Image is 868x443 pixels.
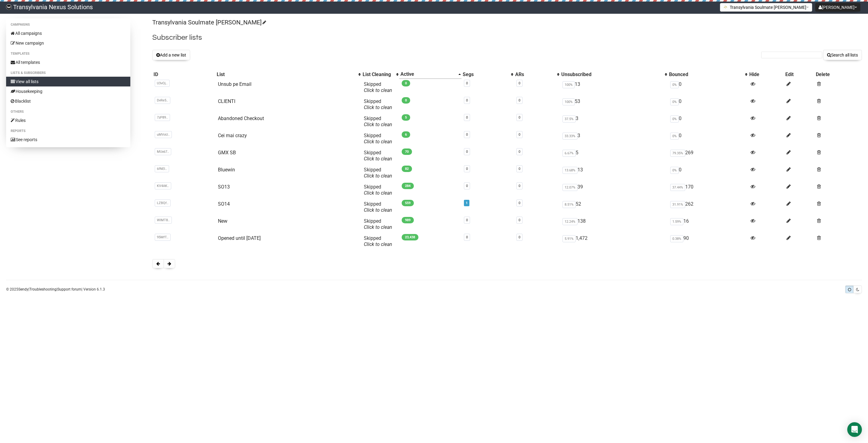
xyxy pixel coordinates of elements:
[6,50,130,57] li: Templates
[561,71,661,78] div: Unsubscribed
[402,97,410,104] span: 0
[560,164,667,181] td: 13
[562,81,575,88] span: 100%
[560,96,667,113] td: 53
[668,96,748,113] td: 0
[723,5,728,9] img: 1.png
[155,148,171,155] span: MUx67..
[6,135,130,145] a: See reports
[670,133,679,140] span: 0%
[361,70,399,79] th: List Cleaning: No sort applied, activate to apply an ascending sort
[519,115,520,119] a: 0
[562,98,575,105] span: 100%
[519,184,520,188] a: 0
[152,19,265,26] a: Transylvania Soulmate [PERSON_NAME]
[364,190,392,196] a: Click to clean
[402,217,414,223] span: 989
[515,71,554,78] div: ARs
[402,148,412,155] span: 70
[364,224,392,230] a: Click to clean
[6,96,130,106] a: Blacklist
[152,32,862,43] h2: Subscriber lists
[668,164,748,181] td: 0
[155,131,172,138] span: uMVoU..
[6,108,130,115] li: Others
[784,70,815,79] th: Edit: No sort applied, sorting is disabled
[560,79,667,96] td: 13
[560,147,667,164] td: 5
[364,218,392,230] span: Skipped
[560,130,667,147] td: 3
[562,201,576,208] span: 8.51%
[6,4,12,10] img: 586cc6b7d8bc403f0c61b981d947c989
[463,71,508,78] div: Segs
[6,38,130,48] a: New campaign
[519,133,520,137] a: 0
[670,81,679,88] span: 0%
[466,133,468,137] a: 0
[218,218,227,224] a: New
[218,150,236,156] a: GMX SB
[155,80,170,87] span: U3vOj..
[670,184,685,191] span: 37.44%
[466,218,468,222] a: 0
[466,167,468,171] a: 0
[785,71,813,78] div: Edit
[152,70,215,79] th: ID: No sort applied, sorting is disabled
[218,184,230,190] a: SO13
[668,113,748,130] td: 0
[519,201,520,205] a: 0
[466,235,468,239] a: 0
[816,71,861,78] div: Delete
[562,150,576,157] span: 6.67%
[560,181,667,199] td: 39
[155,165,169,172] span: 6fNEI..
[562,167,577,174] span: 13.68%
[402,80,410,86] span: 0
[519,218,520,222] a: 0
[154,71,214,78] div: ID
[519,167,520,171] a: 0
[402,131,410,138] span: 6
[6,86,130,96] a: Housekeeping
[670,218,683,225] span: 1.59%
[669,71,742,78] div: Bounced
[364,167,392,179] span: Skipped
[364,81,392,93] span: Skipped
[399,70,461,79] th: Active: Ascending sort applied, activate to apply a descending sort
[6,69,130,77] li: Lists & subscribers
[466,81,468,85] a: 0
[155,97,170,104] span: DvRe5..
[514,70,560,79] th: ARs: No sort applied, activate to apply an ascending sort
[155,200,171,207] span: LZBQf..
[364,87,392,93] a: Click to clean
[402,200,414,206] span: 559
[560,233,667,250] td: 1,472
[218,115,264,121] a: Abandoned Checkout
[364,104,392,110] a: Click to clean
[29,287,56,291] a: Troubleshooting
[823,50,862,60] button: Search all lists
[668,199,748,216] td: 262
[560,70,667,79] th: Unsubscribed: No sort applied, activate to apply an ascending sort
[668,147,748,164] td: 269
[562,115,576,123] span: 37.5%
[400,71,455,77] div: Active
[155,182,171,189] span: KV4AK..
[560,216,667,233] td: 138
[519,235,520,239] a: 0
[670,235,683,242] span: 0.38%
[519,81,520,85] a: 0
[519,98,520,102] a: 0
[364,207,392,213] a: Click to clean
[364,139,392,145] a: Click to clean
[519,150,520,154] a: 0
[668,233,748,250] td: 90
[57,287,81,291] a: Support forum
[364,98,392,110] span: Skipped
[364,156,392,162] a: Click to clean
[155,114,170,121] span: 7zP89..
[217,71,356,78] div: List
[6,28,130,38] a: All campaigns
[562,133,577,140] span: 33.33%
